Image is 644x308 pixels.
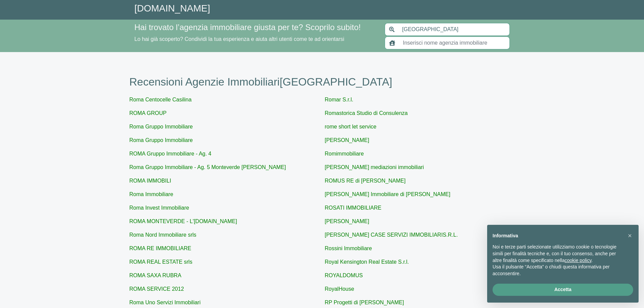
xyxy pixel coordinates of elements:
a: cookie policy - il link si apre in una nuova scheda [565,258,591,263]
a: RoyalHouse [325,286,354,292]
a: ROMA GROUP [129,110,167,116]
a: Roma Gruppo Immobiliare - Ag. 5 Monteverde [PERSON_NAME] [129,164,286,170]
a: ROMA RE IMMOBILIARE [129,245,191,251]
a: [PERSON_NAME] [325,218,369,224]
a: ROMA SERVICE 2012 [129,286,184,292]
a: [PERSON_NAME] [325,137,369,143]
span: × [628,232,632,239]
a: [DOMAIN_NAME] [135,3,210,14]
p: Noi e terze parti selezionate utilizziamo cookie o tecnologie simili per finalità tecniche e, con... [493,244,622,264]
a: ROMA MONTEVERDE - L'[DOMAIN_NAME] [129,218,237,224]
a: ROMA Gruppo Immobiliare - Ag. 4 [129,151,212,157]
a: Roma Centocelle Casilina [129,97,192,102]
h4: Hai trovato l’agenzia immobiliare giusta per te? Scoprilo subito! [135,23,377,32]
h1: Recensioni Agenzie Immobiliari [GEOGRAPHIC_DATA] [129,75,515,88]
a: Roma Invest Immobiliare [129,205,189,211]
a: Romar S.r.l. [325,97,353,102]
a: Roma Gruppo Immobiliare [129,124,193,129]
input: Inserisci nome agenzia immobiliare [399,37,510,49]
input: Inserisci area di ricerca (Comune o Provincia) [398,23,510,36]
a: Roma Uno Servizi Immobiliari [129,300,201,305]
a: ROSATI IMMOBILIARE [325,205,382,211]
p: Usa il pulsante “Accetta” o chiudi questa informativa per acconsentire. [493,264,622,277]
a: ROMUS RE di [PERSON_NAME] [325,178,406,184]
p: Lo hai già scoperto? Condividi la tua esperienza e aiuta altri utenti come te ad orientarsi [135,35,377,43]
a: [PERSON_NAME] mediazioni immobiliari [325,164,424,170]
a: Rossini Immobiliare [325,245,372,251]
button: Chiudi questa informativa [624,230,635,241]
a: ROMA IMMOBILI [129,178,171,184]
a: ROYALDOMUS [325,273,363,278]
a: RP Progetti di [PERSON_NAME] [325,300,404,305]
button: Accetta [493,284,633,296]
a: Roma Gruppo Immobiliare [129,137,193,143]
h2: Informativa [493,233,622,239]
a: Roma Immobiliare [129,191,173,197]
a: ROMA REAL ESTATE srls [129,259,192,265]
a: Romimmobiliare [325,151,364,157]
a: Royal Kensington Real Estate S.r.l. [325,259,409,265]
a: [PERSON_NAME] CASE SERVIZI IMMOBILIARIS.R.L. [325,232,458,238]
a: rome short let service [325,124,377,129]
a: [PERSON_NAME] Immobiliare di [PERSON_NAME] [325,191,451,197]
a: ROMA SAXA RUBRA [129,273,182,278]
a: Roma Nord Immobiliare srls [129,232,196,238]
a: Romastorica Studio di Consulenza [325,110,408,116]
